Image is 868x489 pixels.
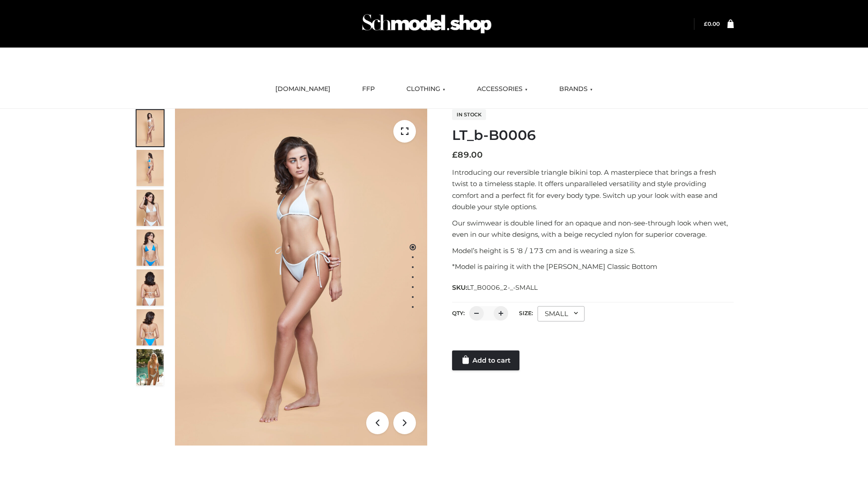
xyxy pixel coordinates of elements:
[452,245,734,257] p: Model’s height is 5 ‘8 / 173 cm and is wearing a size S.
[538,306,585,321] div: SMALL
[175,109,427,446] img: ArielClassicBikiniTop_CloudNine_AzureSky_OW114ECO_1
[137,110,164,146] img: ArielClassicBikiniTop_CloudNine_AzureSky_OW114ECO_1-scaled.jpg
[704,20,720,27] a: £0.00
[269,79,337,99] a: [DOMAIN_NAME]
[452,217,734,240] p: Our swimwear is double lined for an opaque and non-see-through look when wet, even in our white d...
[552,79,599,99] a: BRANDS
[137,349,164,385] img: Arieltop_CloudNine_AzureSky2.jpg
[452,109,486,120] span: In stock
[137,269,164,306] img: ArielClassicBikiniTop_CloudNine_AzureSky_OW114ECO_7-scaled.jpg
[137,150,164,186] img: ArielClassicBikiniTop_CloudNine_AzureSky_OW114ECO_2-scaled.jpg
[467,283,538,292] span: LT_B0006_2-_-SMALL
[452,350,519,370] a: Add to cart
[704,20,708,27] span: £
[355,79,382,99] a: FFP
[452,127,734,144] h1: LT_b-B0006
[452,310,465,316] label: QTY:
[519,310,533,316] label: Size:
[359,6,495,42] img: Schmodel Admin 964
[470,79,534,99] a: ACCESSORIES
[137,190,164,226] img: ArielClassicBikiniTop_CloudNine_AzureSky_OW114ECO_3-scaled.jpg
[452,150,458,160] span: £
[452,167,734,213] p: Introducing our reversible triangle bikini top. A masterpiece that brings a fresh twist to a time...
[704,20,720,27] bdi: 0.00
[400,79,452,99] a: CLOTHING
[452,282,538,293] span: SKU:
[452,261,734,273] p: *Model is pairing it with the [PERSON_NAME] Classic Bottom
[137,309,164,345] img: ArielClassicBikiniTop_CloudNine_AzureSky_OW114ECO_8-scaled.jpg
[452,150,483,160] bdi: 89.00
[137,230,164,266] img: ArielClassicBikiniTop_CloudNine_AzureSky_OW114ECO_4-scaled.jpg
